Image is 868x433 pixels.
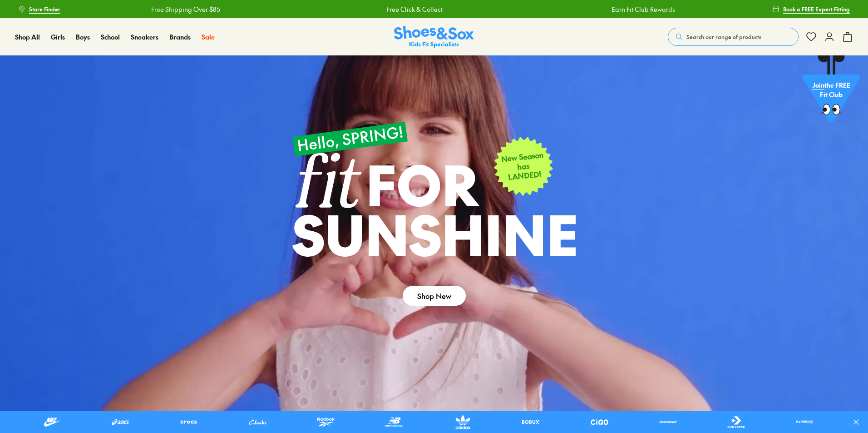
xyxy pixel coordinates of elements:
[101,32,120,41] span: School
[15,32,40,42] a: Shop All
[386,5,442,14] a: Free Click & Collect
[783,5,850,13] span: Book a FREE Expert Fitting
[131,32,158,41] span: Sneakers
[29,5,60,13] span: Store Finder
[394,26,474,48] a: Shoes & Sox
[131,32,158,42] a: Sneakers
[611,5,675,14] a: Earn Fit Club Rewards
[668,28,799,46] button: Search our range of products
[772,1,850,17] a: Book a FREE Expert Fitting
[202,32,215,42] a: Sale
[812,80,824,90] span: Join
[15,32,40,41] span: Shop All
[76,32,90,41] span: Boys
[18,1,60,17] a: Store Finder
[403,286,466,306] a: Shop New
[151,5,220,14] a: Free Shipping Over $85
[686,33,761,41] span: Search our range of products
[802,73,860,107] p: the FREE Fit Club
[802,55,860,128] a: Jointhe FREE Fit Club
[76,32,90,42] a: Boys
[101,32,120,42] a: School
[202,32,215,41] span: Sale
[51,32,65,41] span: Girls
[169,32,191,42] a: Brands
[51,32,65,42] a: Girls
[169,32,191,41] span: Brands
[394,26,474,48] img: SNS_Logo_Responsive.svg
